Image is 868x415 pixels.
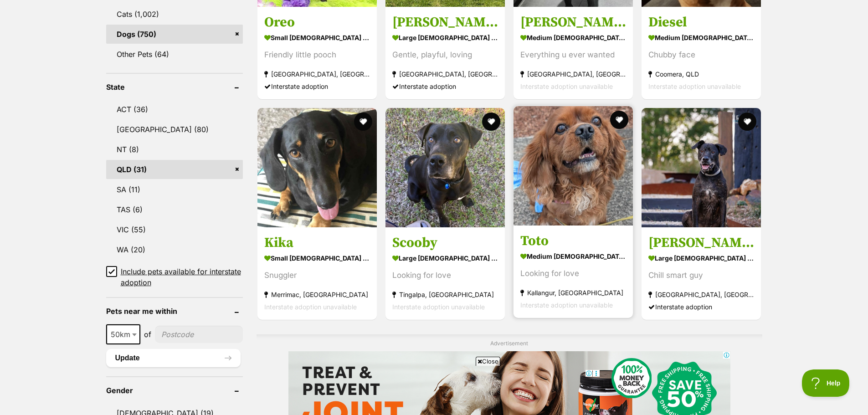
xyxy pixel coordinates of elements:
[392,251,498,265] strong: large [DEMOGRAPHIC_DATA] Dog
[648,31,754,44] strong: medium [DEMOGRAPHIC_DATA] Dog
[106,349,241,367] button: Update
[392,68,498,80] strong: [GEOGRAPHIC_DATA], [GEOGRAPHIC_DATA]
[514,225,633,318] a: Toto medium [DEMOGRAPHIC_DATA] Dog Looking for love Kallangur, [GEOGRAPHIC_DATA] Interstate adopt...
[106,307,243,315] header: Pets near me within
[520,287,626,299] strong: Kallangur, [GEOGRAPHIC_DATA]
[520,82,613,90] span: Interstate adoption unavailable
[264,251,370,265] strong: small [DEMOGRAPHIC_DATA] Dog
[106,240,243,259] a: WA (20)
[648,82,741,90] span: Interstate adoption unavailable
[144,329,151,340] span: of
[392,80,498,92] div: Interstate adoption
[642,7,761,99] a: Diesel medium [DEMOGRAPHIC_DATA] Dog Chubby face Coomera, QLD Interstate adoption unavailable
[610,111,628,129] button: favourite
[264,49,370,61] div: Friendly little pooch
[520,301,613,309] span: Interstate adoption unavailable
[482,113,500,131] button: favourite
[264,31,370,44] strong: small [DEMOGRAPHIC_DATA] Dog
[106,120,243,139] a: [GEOGRAPHIC_DATA] (80)
[648,301,754,313] div: Interstate adoption
[392,288,498,301] strong: Tingalpa, [GEOGRAPHIC_DATA]
[520,232,626,250] h3: Toto
[739,113,757,131] button: favourite
[106,220,243,239] a: VIC (55)
[264,234,370,251] h3: Kika
[106,266,243,288] a: Include pets available for interstate adoption
[106,324,140,344] span: 50km
[520,31,626,44] strong: medium [DEMOGRAPHIC_DATA] Dog
[106,160,243,179] a: QLD (31)
[106,83,243,91] header: State
[520,267,626,280] div: Looking for love
[392,269,498,282] div: Looking for love
[648,14,754,31] h3: Diesel
[648,269,754,282] div: Chill smart guy
[264,14,370,31] h3: Oreo
[106,140,243,159] a: NT (8)
[264,288,370,301] strong: Merrimac, [GEOGRAPHIC_DATA]
[392,303,485,311] span: Interstate adoption unavailable
[257,7,377,99] a: Oreo small [DEMOGRAPHIC_DATA] Dog Friendly little pooch [GEOGRAPHIC_DATA], [GEOGRAPHIC_DATA] Inte...
[392,31,498,44] strong: large [DEMOGRAPHIC_DATA] Dog
[520,68,626,80] strong: [GEOGRAPHIC_DATA], [GEOGRAPHIC_DATA]
[642,227,761,320] a: [PERSON_NAME] - [DEMOGRAPHIC_DATA] Bullmastiff large [DEMOGRAPHIC_DATA] Dog Chill smart guy [GEOG...
[476,357,500,366] span: Close
[392,49,498,61] div: Gentle, playful, loving
[514,7,633,99] a: [PERSON_NAME] medium [DEMOGRAPHIC_DATA] Dog Everything u ever wanted [GEOGRAPHIC_DATA], [GEOGRAPH...
[520,49,626,61] div: Everything u ever wanted
[385,108,505,227] img: Scooby - Great Dane Dog
[107,328,139,341] span: 50km
[106,386,243,395] header: Gender
[106,200,243,219] a: TAS (6)
[642,108,761,227] img: Chuck - 10 Year Old Bullmastiff - Bullmastiff Dog
[392,234,498,251] h3: Scooby
[268,369,600,410] iframe: Advertisement
[106,5,243,24] a: Cats (1,002)
[385,227,505,320] a: Scooby large [DEMOGRAPHIC_DATA] Dog Looking for love Tingalpa, [GEOGRAPHIC_DATA] Interstate adopt...
[106,100,243,119] a: ACT (36)
[514,106,633,225] img: Toto - Cavalier King Charles Spaniel Dog
[648,49,754,61] div: Chubby face
[257,108,377,227] img: Kika - Dachshund Dog
[802,369,850,397] iframe: Help Scout Beacon - Open
[385,7,505,99] a: [PERSON_NAME] large [DEMOGRAPHIC_DATA] Dog Gentle, playful, loving [GEOGRAPHIC_DATA], [GEOGRAPHIC...
[648,251,754,265] strong: large [DEMOGRAPHIC_DATA] Dog
[264,80,370,92] div: Interstate adoption
[648,68,754,80] strong: Coomera, QLD
[121,266,243,288] span: Include pets available for interstate adoption
[520,250,626,263] strong: medium [DEMOGRAPHIC_DATA] Dog
[520,14,626,31] h3: [PERSON_NAME]
[264,269,370,282] div: Snuggler
[257,227,377,320] a: Kika small [DEMOGRAPHIC_DATA] Dog Snuggler Merrimac, [GEOGRAPHIC_DATA] Interstate adoption unavai...
[155,326,243,343] input: postcode
[648,234,754,251] h3: [PERSON_NAME] - [DEMOGRAPHIC_DATA] Bullmastiff
[648,288,754,301] strong: [GEOGRAPHIC_DATA], [GEOGRAPHIC_DATA]
[106,25,243,44] a: Dogs (750)
[354,113,372,131] button: favourite
[106,180,243,199] a: SA (11)
[392,14,498,31] h3: [PERSON_NAME]
[264,68,370,80] strong: [GEOGRAPHIC_DATA], [GEOGRAPHIC_DATA]
[106,45,243,64] a: Other Pets (64)
[264,303,357,311] span: Interstate adoption unavailable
